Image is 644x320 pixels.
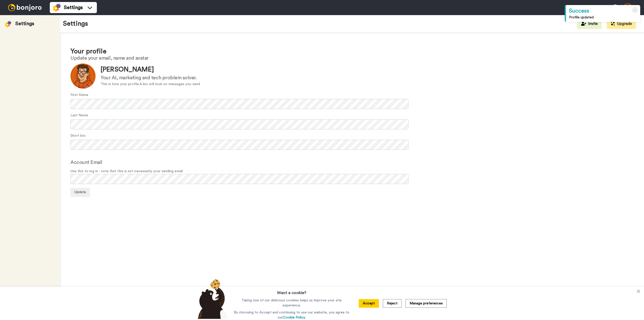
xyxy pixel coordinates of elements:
h2: Update your email, name and avatar [70,55,634,61]
div: Profile updated [569,15,637,20]
label: Account Email [70,159,102,166]
div: This is how your profile & bio will look on messages you send [101,82,200,87]
img: bear-with-cookie.png [193,279,230,319]
div: [PERSON_NAME] [101,65,200,74]
button: Invite [577,19,602,29]
p: By choosing to Accept and continuing to use our website, you agree to our . [233,310,351,320]
img: settings-colored.svg [53,4,61,12]
div: Your AI, marketing and tech problem solver. [101,74,200,82]
h3: Want a cookie? [277,287,306,296]
a: Cookie Policy [283,316,305,319]
label: First Name [70,92,88,98]
span: Update [74,190,86,194]
label: Last Name [70,113,88,118]
p: Taking one of our delicious cookies helps us improve your site experience. [233,298,351,308]
button: Manage preferences [406,299,447,308]
button: Upgrade [607,19,636,29]
div: Settings [15,20,34,27]
h1: Settings [63,20,88,27]
img: settings-colored.svg [5,21,11,27]
div: Success [569,7,637,15]
span: Use this to log in - note that this is not necessarily your sending email [70,169,634,174]
button: Reject [383,299,401,308]
span: Settings [64,4,83,11]
img: bj-logo-header-white.svg [6,4,44,11]
button: Update [70,188,90,197]
button: Accept [359,299,379,308]
label: Short bio [70,133,86,138]
h1: Your profile [70,48,634,55]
